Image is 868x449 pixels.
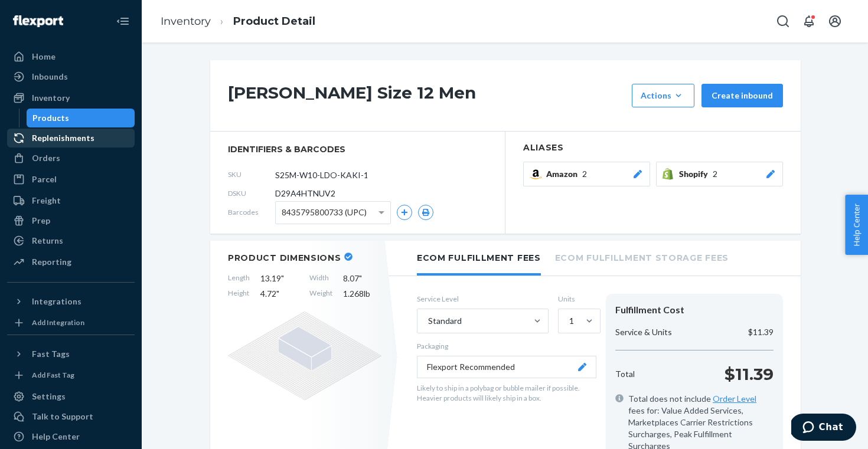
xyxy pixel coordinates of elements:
[276,289,279,299] span: "
[343,288,381,300] span: 1.268 lb
[343,273,381,284] span: 8.07
[27,109,135,127] a: Products
[555,241,729,273] li: Ecom Fulfillment Storage Fees
[32,411,93,422] div: Talk to Support
[523,143,783,152] h2: Aliases
[7,427,135,446] a: Help Center
[725,362,774,386] p: $11.39
[7,387,135,406] a: Settings
[568,315,569,327] input: 1
[7,368,135,382] a: Add Fast Tag
[228,143,487,155] span: identifiers & barcodes
[558,294,596,304] label: Units
[32,296,81,307] div: Integrations
[679,168,713,180] span: Shopify
[641,90,686,101] div: Actions
[632,84,694,107] button: Actions
[523,162,650,186] button: Amazon2
[32,235,63,247] div: Returns
[228,188,275,198] span: DSKU
[7,316,135,330] a: Add Integration
[32,431,80,443] div: Help Center
[417,383,596,403] p: Likely to ship in a polybag or bubble mailer if possible. Heavier products will likely ship in a ...
[428,315,462,327] div: Standard
[845,195,868,255] button: Help Center
[260,288,299,300] span: 4.72
[7,253,135,271] a: Reporting
[228,288,250,300] span: Height
[282,202,367,222] span: 8435795800733 (UPC)
[228,207,275,217] span: Barcodes
[771,9,795,33] button: Open Search Box
[228,84,626,107] h1: [PERSON_NAME] Size 12 Men
[111,9,135,33] button: Close Navigation
[713,168,717,180] span: 2
[615,368,635,380] p: Total
[32,112,69,124] div: Products
[427,315,428,327] input: Standard
[7,292,135,311] button: Integrations
[7,231,135,250] a: Returns
[32,132,94,144] div: Replenishments
[275,188,335,199] span: D29A4HTNUV2
[7,149,135,168] a: Orders
[32,391,66,402] div: Settings
[569,315,574,327] div: 1
[228,273,250,284] span: Length
[546,168,582,180] span: Amazon
[281,273,284,283] span: "
[32,173,57,185] div: Parcel
[7,345,135,363] button: Fast Tags
[32,92,70,104] div: Inventory
[359,273,362,283] span: "
[7,89,135,107] a: Inventory
[701,84,783,107] button: Create inbound
[7,191,135,210] a: Freight
[748,326,774,338] p: $11.39
[32,195,61,207] div: Freight
[228,169,275,179] span: SKU
[309,273,332,284] span: Width
[161,15,211,28] a: Inventory
[417,341,596,351] p: Packaging
[32,256,71,268] div: Reporting
[7,129,135,148] a: Replenishments
[13,15,63,27] img: Flexport logo
[417,294,549,304] label: Service Level
[32,215,50,227] div: Prep
[32,71,68,83] div: Inbounds
[260,273,299,284] span: 13.19
[582,168,587,180] span: 2
[823,9,847,33] button: Open account menu
[615,303,774,317] div: Fulfillment Cost
[7,407,135,426] button: Talk to Support
[32,152,60,164] div: Orders
[7,170,135,189] a: Parcel
[32,317,84,327] div: Add Integration
[309,288,332,300] span: Weight
[7,211,135,230] a: Prep
[417,356,596,378] button: Flexport Recommended
[233,15,315,28] a: Product Detail
[797,9,821,33] button: Open notifications
[32,348,70,360] div: Fast Tags
[713,394,756,404] a: Order Level
[228,253,341,263] h2: Product Dimensions
[656,162,783,186] button: Shopify2
[32,370,74,380] div: Add Fast Tag
[791,414,856,443] iframe: Opens a widget where you can chat to one of our agents
[615,326,672,338] p: Service & Units
[417,241,541,276] li: Ecom Fulfillment Fees
[32,51,56,63] div: Home
[7,47,135,66] a: Home
[7,67,135,86] a: Inbounds
[151,4,325,39] ol: breadcrumbs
